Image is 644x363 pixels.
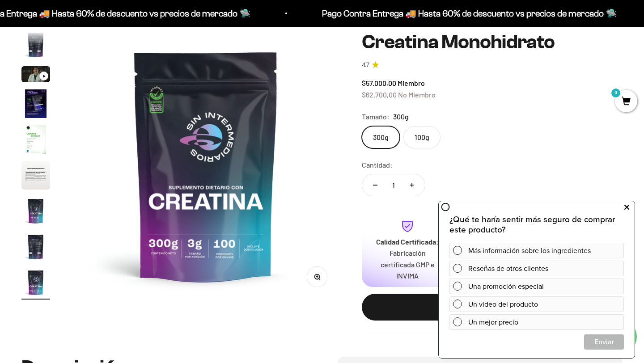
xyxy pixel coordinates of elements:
[21,30,50,62] button: Ir al artículo 2
[21,89,50,121] button: Ir al artículo 4
[373,247,443,282] p: Fabricación certificada GMP e INVIMA
[72,31,340,300] img: Creatina Monohidrato
[21,161,50,192] button: Ir al artículo 6
[362,60,369,70] span: 4.7
[615,97,637,107] a: 0
[398,79,425,87] span: Miembro
[398,90,436,99] span: No Miembro
[362,79,396,87] span: $57.000,00
[21,66,50,85] button: Ir al artículo 3
[21,161,50,190] img: Creatina Monohidrato
[399,174,425,196] button: Aumentar cantidad
[21,232,50,264] button: Ir al artículo 8
[21,268,50,297] img: Creatina Monohidrato
[362,90,397,99] span: $62.700,00
[316,6,611,21] p: Pago Contra Entrega 🚚 Hasta 60% de descuento vs precios de mercado 🛸
[21,232,50,261] img: Creatina Monohidrato
[21,197,50,228] button: Ir al artículo 7
[21,197,50,225] img: Creatina Monohidrato
[362,294,623,321] button: Añadir al carrito
[439,200,635,358] iframe: zigpoll-iframe
[393,111,409,122] span: 300g
[376,237,439,246] strong: Calidad Certificada:
[362,31,623,53] h1: Creatina Monohidrato
[21,268,50,300] button: Ir al artículo 9
[362,174,388,196] button: Reducir cantidad
[380,301,605,313] div: Añadir al carrito
[21,125,50,156] button: Ir al artículo 5
[362,159,393,171] label: Cantidad:
[362,111,390,122] legend: Tamaño:
[21,89,50,118] img: Creatina Monohidrato
[21,125,50,154] img: Creatina Monohidrato
[21,30,50,59] img: Creatina Monohidrato
[362,60,623,70] a: 4.74.7 de 5.0 estrellas
[610,88,621,98] mark: 0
